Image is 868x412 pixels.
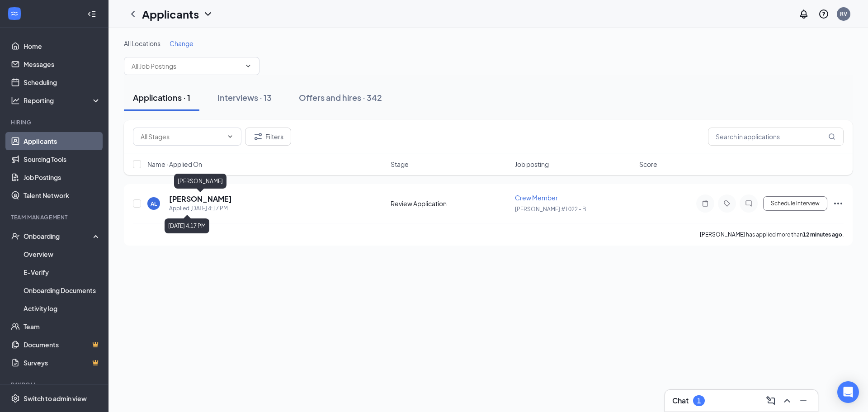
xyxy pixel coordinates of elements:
[87,9,96,19] svg: Collapse
[837,381,859,403] div: Open Intercom Messenger
[828,133,835,140] svg: MagnifyingGlass
[24,168,101,186] a: Job Postings
[780,393,794,408] button: ChevronUp
[24,96,101,105] div: Reporting
[515,194,558,202] span: Crew Member
[796,393,811,408] button: Minimize
[24,394,87,403] div: Switch to admin view
[141,132,223,142] input: All Stages
[127,9,138,19] svg: ChevronLeft
[708,128,844,146] input: Search in applications
[840,10,847,18] div: RV
[169,194,232,204] h5: [PERSON_NAME]
[132,61,241,71] input: All Job Postings
[24,263,101,281] a: E-Verify
[672,396,689,406] h3: Chat
[798,9,809,19] svg: Notifications
[700,231,844,238] p: [PERSON_NAME] has applied more than .
[147,160,202,169] span: Name · Applied On
[151,200,157,208] div: AL
[245,62,252,70] svg: ChevronDown
[253,131,264,142] svg: Filter
[803,231,842,238] b: 12 minutes ago
[515,206,591,213] span: [PERSON_NAME] #1022 - B ...
[11,118,99,126] div: Hiring
[10,9,19,18] svg: WorkstreamLogo
[24,37,101,55] a: Home
[226,133,234,140] svg: ChevronDown
[697,397,701,405] div: 1
[24,336,101,354] a: DocumentsCrown
[722,200,732,207] svg: Tag
[833,198,844,209] svg: Ellipses
[743,200,754,207] svg: ChatInactive
[818,9,829,19] svg: QuestionInfo
[24,317,101,336] a: Team
[24,281,101,299] a: Onboarding Documents
[391,160,409,169] span: Stage
[11,213,99,221] div: Team Management
[24,150,101,168] a: Sourcing Tools
[24,354,101,372] a: SurveysCrown
[11,96,20,105] svg: Analysis
[24,186,101,204] a: Talent Network
[782,395,793,406] svg: ChevronUp
[798,395,809,406] svg: Minimize
[24,299,101,317] a: Activity log
[11,394,20,403] svg: Settings
[169,204,232,213] div: Applied [DATE] 4:17 PM
[203,9,213,19] svg: ChevronDown
[24,245,101,263] a: Overview
[763,196,827,211] button: Schedule Interview
[24,55,101,73] a: Messages
[245,128,291,146] button: Filter Filters
[764,393,778,408] button: ComposeMessage
[133,92,190,103] div: Applications · 1
[174,174,226,189] div: [PERSON_NAME]
[217,92,272,103] div: Interviews · 13
[24,232,93,241] div: Onboarding
[299,92,382,103] div: Offers and hires · 342
[170,39,193,47] span: Change
[11,381,99,388] div: Payroll
[11,232,20,241] svg: UserCheck
[142,6,199,22] h1: Applicants
[24,132,101,150] a: Applicants
[391,199,509,208] div: Review Application
[700,200,711,207] svg: Note
[124,39,160,47] span: All Locations
[165,218,209,233] div: [DATE] 4:17 PM
[765,395,776,406] svg: ComposeMessage
[515,160,549,169] span: Job posting
[639,160,657,169] span: Score
[24,73,101,91] a: Scheduling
